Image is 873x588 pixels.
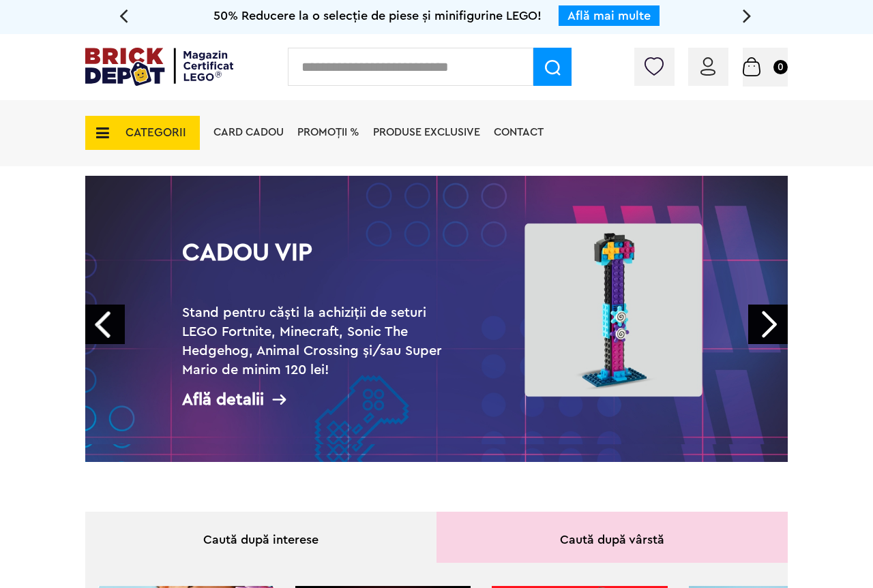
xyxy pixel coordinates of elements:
small: 0 [773,60,788,74]
a: Produse exclusive [373,127,480,138]
a: Card Cadou [213,127,284,138]
div: Caută după interese [85,512,436,563]
a: Află mai multe [567,10,651,22]
a: Contact [494,127,544,138]
a: Prev [85,305,125,344]
a: Next [748,305,788,344]
h2: Stand pentru căști la achiziții de seturi LEGO Fortnite, Minecraft, Sonic The Hedgehog, Animal Cr... [182,303,455,360]
span: 50% Reducere la o selecție de piese și minifigurine LEGO! [213,10,542,22]
span: CATEGORII [125,127,186,138]
div: Află detalii [182,391,455,408]
div: Caută după vârstă [436,512,788,563]
h1: Cadou VIP [182,241,455,290]
a: PROMOȚII % [297,127,359,138]
a: Cadou VIPStand pentru căști la achiziții de seturi LEGO Fortnite, Minecraft, Sonic The Hedgehog, ... [85,176,788,462]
